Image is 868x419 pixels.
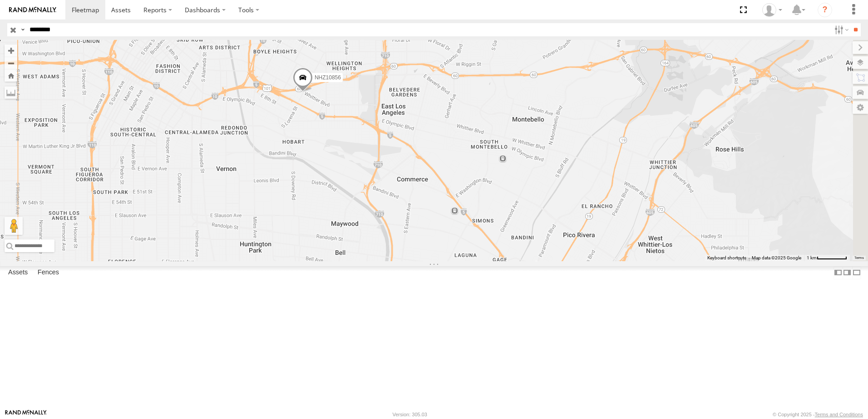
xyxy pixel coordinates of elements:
[759,3,785,17] div: Zulema McIntosch
[773,412,863,417] div: © Copyright 2025 -
[5,69,17,82] button: Zoom Home
[5,217,23,235] button: Drag Pegman onto the map to open Street View
[5,86,17,99] label: Measure
[9,7,56,13] img: rand-logo.svg
[33,266,64,279] label: Fences
[831,23,850,36] label: Search Filter Options
[815,412,863,417] a: Terms and Conditions
[5,44,17,57] button: Zoom in
[804,255,850,261] button: Map Scale: 1 km per 63 pixels
[818,3,832,17] i: ?
[853,101,868,114] label: Map Settings
[5,410,47,419] a: Visit our Website
[843,266,852,279] label: Dock Summary Table to the Right
[393,412,427,417] div: Version: 305.03
[19,23,26,36] label: Search Query
[833,266,843,279] label: Dock Summary Table to the Left
[852,266,861,279] label: Hide Summary Table
[707,255,746,261] button: Keyboard shortcuts
[807,255,817,260] span: 1 km
[5,57,17,69] button: Zoom out
[4,266,32,279] label: Assets
[854,256,864,260] a: Terms
[315,74,341,81] span: NHZ10856
[752,255,801,260] span: Map data ©2025 Google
